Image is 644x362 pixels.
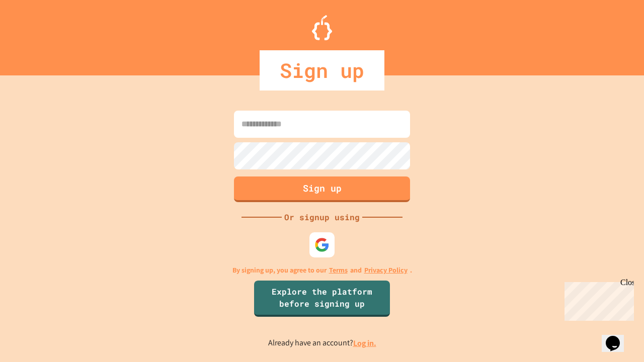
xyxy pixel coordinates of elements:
[260,50,384,90] div: Sign up
[329,265,348,276] a: Terms
[232,265,412,276] p: By signing up, you agree to our and .
[234,176,410,202] button: Sign up
[560,278,634,321] iframe: chat widget
[268,337,376,349] p: Already have an account?
[602,322,634,352] iframe: chat widget
[312,15,332,40] img: Logo.svg
[364,265,408,276] a: Privacy Policy
[314,237,330,252] img: google-icon.svg
[4,4,69,64] div: Chat with us now!Close
[282,211,362,223] div: Or signup using
[353,338,376,348] a: Log in.
[254,281,390,317] a: Explore the platform before signing up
